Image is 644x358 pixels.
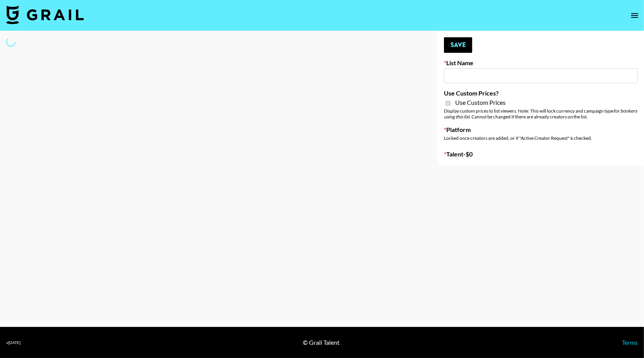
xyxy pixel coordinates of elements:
[627,8,642,23] button: open drawer
[444,135,638,141] div: Locked once creators are added, or if "Active Creator Request" is checked.
[444,37,472,53] button: Save
[455,99,506,106] span: Use Custom Prices
[6,340,21,345] div: v [DATE]
[444,89,638,97] label: Use Custom Prices?
[444,108,637,120] em: for bookers using this list
[303,339,340,346] div: © Grail Talent
[444,108,638,120] div: Display custom prices to list viewers. Note: This will lock currency and campaign type . Cannot b...
[444,150,638,158] label: Talent - $ 0
[622,339,638,346] a: Terms
[6,5,84,24] img: Grail Talent
[444,126,638,134] label: Platform
[444,59,638,67] label: List Name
